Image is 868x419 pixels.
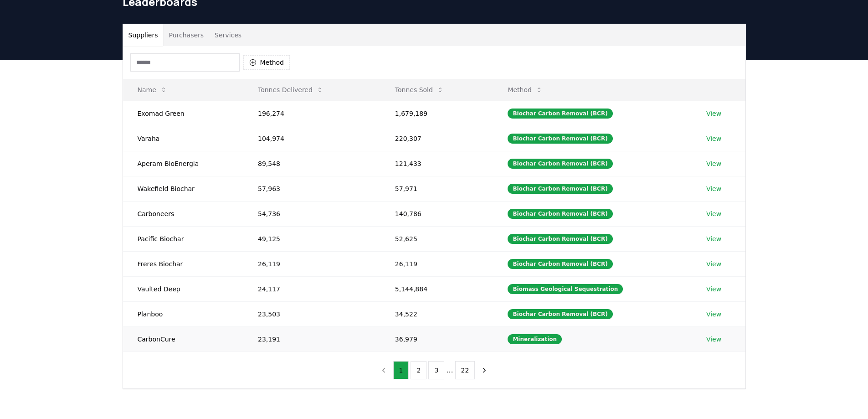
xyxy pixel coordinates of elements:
div: Mineralization [508,334,562,344]
td: 49,125 [243,226,380,251]
td: 26,119 [243,251,380,276]
button: Method [500,81,550,99]
td: 23,191 [243,326,380,352]
button: Tonnes Sold [388,81,451,99]
td: Aperam BioEnergia [123,151,243,176]
button: 1 [393,361,409,379]
td: 34,522 [380,301,493,326]
div: Biochar Carbon Removal (BCR) [508,259,612,269]
td: Varaha [123,126,243,151]
a: View [706,285,721,294]
div: Biochar Carbon Removal (BCR) [508,109,612,119]
td: 26,119 [380,251,493,276]
a: View [706,234,721,243]
td: Wakefield Biochar [123,176,243,201]
a: View [706,184,721,193]
div: Biochar Carbon Removal (BCR) [508,184,612,194]
td: 57,963 [243,176,380,201]
div: Biochar Carbon Removal (BCR) [508,309,612,319]
td: 52,625 [380,226,493,251]
a: View [706,259,721,269]
a: View [706,134,721,143]
td: 196,274 [243,101,380,126]
div: Biochar Carbon Removal (BCR) [508,209,612,219]
li: ... [446,365,453,376]
button: Purchasers [163,24,209,46]
a: View [706,335,721,344]
td: 104,974 [243,126,380,151]
td: 23,503 [243,301,380,326]
button: Method [243,55,290,70]
div: Biochar Carbon Removal (BCR) [508,159,612,169]
button: 3 [428,361,444,379]
button: Suppliers [123,24,164,46]
td: 5,144,884 [380,276,493,301]
td: Carboneers [123,201,243,226]
td: 89,548 [243,151,380,176]
div: Biochar Carbon Removal (BCR) [508,234,612,244]
td: Vaulted Deep [123,276,243,301]
td: 24,117 [243,276,380,301]
a: View [706,109,721,118]
td: CarbonCure [123,326,243,352]
a: View [706,310,721,319]
button: Name [130,81,175,99]
button: Tonnes Delivered [251,81,331,99]
td: Exomad Green [123,101,243,126]
button: 22 [455,361,475,379]
td: Pacific Biochar [123,226,243,251]
div: Biochar Carbon Removal (BCR) [508,134,612,144]
button: next page [477,361,492,379]
a: View [706,159,721,168]
td: 54,736 [243,201,380,226]
td: 36,979 [380,326,493,352]
td: 121,433 [380,151,493,176]
button: 2 [411,361,426,379]
td: 57,971 [380,176,493,201]
td: 1,679,189 [380,101,493,126]
td: Freres Biochar [123,251,243,276]
td: 220,307 [380,126,493,151]
td: 140,786 [380,201,493,226]
div: Biomass Geological Sequestration [508,284,623,294]
a: View [706,209,721,218]
button: Services [209,24,247,46]
td: Planboo [123,301,243,326]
